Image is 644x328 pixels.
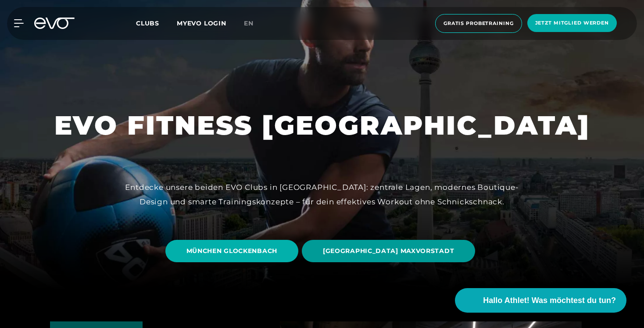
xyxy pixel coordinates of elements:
[244,19,254,27] span: en
[433,14,525,33] a: Gratis Probetraining
[302,233,479,269] a: [GEOGRAPHIC_DATA] MAXVORSTADT
[136,19,177,27] a: Clubs
[244,18,264,29] a: en
[323,246,454,256] span: [GEOGRAPHIC_DATA] MAXVORSTADT
[455,288,626,313] button: Hallo Athlet! Was möchtest du tun?
[444,20,514,27] span: Gratis Probetraining
[483,295,616,307] span: Hallo Athlet! Was möchtest du tun?
[525,14,619,33] a: Jetzt Mitglied werden
[125,180,519,209] div: Entdecke unsere beiden EVO Clubs in [GEOGRAPHIC_DATA]: zentrale Lagen, modernes Boutique-Design u...
[136,19,159,27] span: Clubs
[186,246,277,256] span: MÜNCHEN GLOCKENBACH
[54,108,590,143] h1: EVO FITNESS [GEOGRAPHIC_DATA]
[177,19,226,27] a: MYEVO LOGIN
[535,19,609,27] span: Jetzt Mitglied werden
[165,233,302,269] a: MÜNCHEN GLOCKENBACH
